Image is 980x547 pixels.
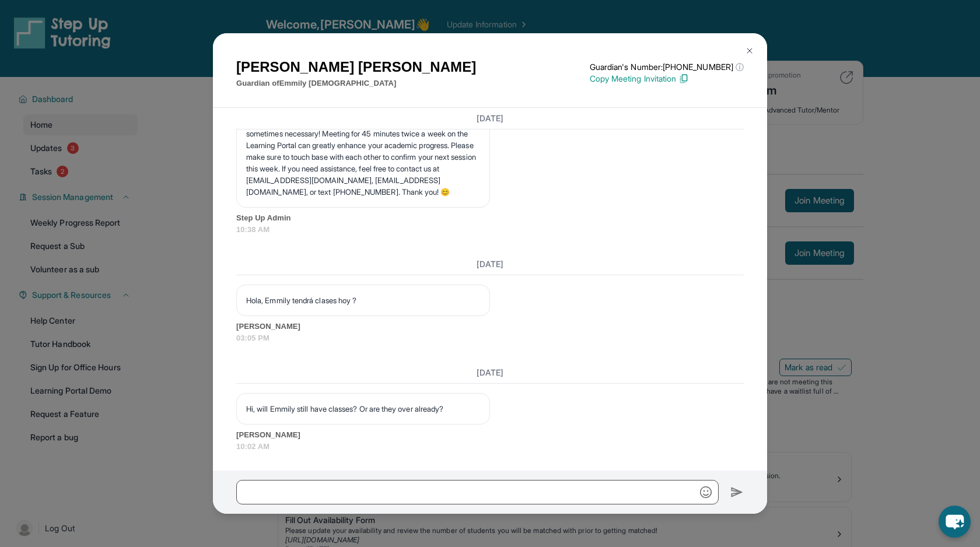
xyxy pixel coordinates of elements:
[236,78,476,89] p: Guardian of Emmily [DEMOGRAPHIC_DATA]
[590,73,744,85] p: Copy Meeting Invitation
[730,485,744,499] img: Send icon
[236,367,744,378] h3: [DATE]
[236,113,744,124] h3: [DATE]
[678,73,689,84] img: Copy Icon
[236,321,744,332] span: [PERSON_NAME]
[745,46,754,55] img: Close Icon
[236,212,744,224] span: Step Up Admin
[700,486,712,498] img: Emoji
[736,61,744,73] span: ⓘ
[246,93,480,198] p: Step Up Team Message: Hello [PERSON_NAME] and [PERSON_NAME]! ✨ We saw that the meeting didn’t tak...
[236,224,744,236] span: 10:38 AM
[246,294,480,306] p: Hola, Emmily tendrá clases hoy ?
[236,441,744,453] span: 10:02 AM
[236,57,476,78] h1: [PERSON_NAME] [PERSON_NAME]
[236,258,744,270] h3: [DATE]
[246,403,480,415] p: Hi, will Emmily still have classes? Or are they over already?
[236,332,744,344] span: 03:05 PM
[590,61,744,73] p: Guardian's Number: [PHONE_NUMBER]
[236,429,744,441] span: [PERSON_NAME]
[939,506,971,538] button: chat-button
